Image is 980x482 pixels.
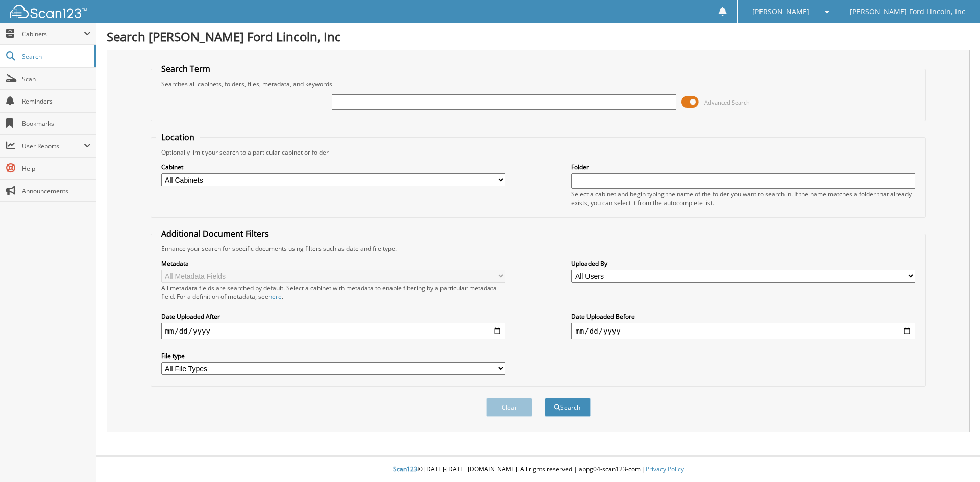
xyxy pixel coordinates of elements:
[107,28,970,45] h1: Search [PERSON_NAME] Ford Lincoln, Inc
[22,52,89,61] span: Search
[22,30,84,38] span: Cabinets
[704,98,750,106] span: Advanced Search
[850,9,965,15] span: [PERSON_NAME] Ford Lincoln, Inc
[156,244,921,253] div: Enhance your search for specific documents using filters such as date and file type.
[486,398,532,417] button: Clear
[393,465,418,473] span: Scan123
[268,292,282,301] a: here
[96,457,980,482] div: © [DATE]-[DATE] [DOMAIN_NAME]. All rights reserved | appg04-scan123-com |
[156,63,215,74] legend: Search Term
[161,284,505,301] div: All metadata fields are searched by default. Select a cabinet with metadata to enable filtering b...
[156,80,921,88] div: Searches all cabinets, folders, files, metadata, and keywords
[22,97,91,106] span: Reminders
[22,119,91,128] span: Bookmarks
[161,163,505,171] label: Cabinet
[10,5,87,18] img: scan123-logo-white.svg
[571,163,915,171] label: Folder
[545,398,591,417] button: Search
[22,164,91,173] span: Help
[156,228,274,239] legend: Additional Document Filters
[22,187,91,195] span: Announcements
[156,132,200,143] legend: Location
[752,9,810,15] span: [PERSON_NAME]
[22,142,84,150] span: User Reports
[161,259,505,268] label: Metadata
[22,74,91,83] span: Scan
[571,312,915,321] label: Date Uploaded Before
[571,190,915,207] div: Select a cabinet and begin typing the name of the folder you want to search in. If the name match...
[156,148,921,157] div: Optionally limit your search to a particular cabinet or folder
[571,259,915,268] label: Uploaded By
[161,312,505,321] label: Date Uploaded After
[161,323,505,339] input: start
[646,465,684,473] a: Privacy Policy
[161,351,505,360] label: File type
[571,323,915,339] input: end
